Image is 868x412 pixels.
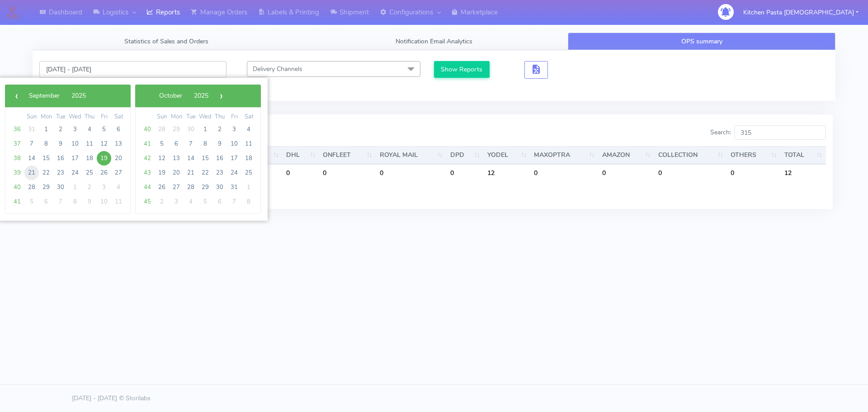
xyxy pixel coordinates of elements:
span: 7 [24,137,39,151]
span: 3 [68,122,82,137]
td: 0 [319,164,376,181]
th: DHL : activate to sort column ascending [283,146,319,164]
th: weekday [68,112,82,122]
span: 26 [155,180,169,194]
span: Statistics of Sales and Orders [124,37,208,46]
span: 18 [82,151,97,166]
span: 16 [212,151,227,166]
th: YODEL : activate to sort column ascending [484,146,530,164]
span: 30 [212,180,227,194]
span: › [214,89,228,103]
span: 15 [198,151,212,166]
span: 14 [184,151,198,166]
th: MAXOPTRA : activate to sort column ascending [530,146,599,164]
span: 31 [227,180,241,194]
span: 29 [169,122,184,137]
th: weekday [97,112,111,122]
th: weekday [39,112,53,122]
span: 19 [155,166,169,180]
span: 27 [169,180,184,194]
span: 3 [169,194,184,209]
span: 5 [198,194,212,209]
span: 30 [184,122,198,137]
span: Notification Email Analytics [396,37,472,46]
span: 2025 [194,91,208,100]
span: 11 [111,194,126,209]
span: 1 [68,180,82,194]
span: 29 [39,180,53,194]
label: Search: [710,125,826,140]
td: 0 [655,164,727,181]
span: 4 [241,122,256,137]
span: 13 [169,151,184,166]
span: 4 [82,122,97,137]
th: weekday [227,112,241,122]
button: Kitchen Pasta [DEMOGRAPHIC_DATA] [736,3,865,22]
th: OTHERS : activate to sort column ascending [727,146,780,164]
span: 4 [111,180,126,194]
input: Search: [734,125,826,140]
span: 1 [198,122,212,137]
span: 9 [53,137,68,151]
th: TOTAL : activate to sort column ascending [781,146,826,164]
span: 40 [140,122,155,137]
input: Pick the Daterange [39,61,226,78]
span: 28 [184,180,198,194]
th: weekday [53,112,68,122]
th: ROYAL MAIL : activate to sort column ascending [376,146,447,164]
span: 7 [184,137,198,151]
th: weekday [82,112,97,122]
button: 2025 [66,89,92,103]
span: 18 [241,151,256,166]
span: 20 [169,166,184,180]
span: Delivery Channels [253,65,302,73]
span: 24 [227,166,241,180]
span: 38 [10,151,24,166]
span: 40 [10,180,24,194]
span: 11 [82,137,97,151]
span: 6 [169,137,184,151]
span: 12 [155,151,169,166]
span: 42 [140,151,155,166]
span: 44 [140,180,155,194]
span: September [29,91,60,100]
span: 7 [227,194,241,209]
th: weekday [241,112,256,122]
span: 29 [198,180,212,194]
th: weekday [24,112,39,122]
button: ‹ [9,89,23,103]
span: 30 [53,180,68,194]
span: 2 [53,122,68,137]
td: 12 [781,164,826,181]
td: 0 [447,164,484,181]
span: 31 [24,122,39,137]
th: weekday [169,112,184,122]
span: October [159,91,182,100]
span: 23 [212,166,227,180]
td: 0 [530,164,599,181]
span: 3 [227,122,241,137]
button: Show Reports [434,61,490,78]
span: 13 [111,137,126,151]
span: 41 [10,194,24,209]
span: 16 [53,151,68,166]
th: AMAZON : activate to sort column ascending [599,146,655,164]
span: 27 [111,166,126,180]
span: 26 [97,166,111,180]
span: 9 [82,194,97,209]
th: weekday [184,112,198,122]
span: 8 [39,137,53,151]
span: 17 [68,151,82,166]
span: 24 [68,166,82,180]
span: 9 [212,137,227,151]
th: weekday [212,112,227,122]
td: 0 [727,164,780,181]
span: 8 [68,194,82,209]
span: 22 [39,166,53,180]
button: September [23,89,66,103]
span: 20 [111,151,126,166]
span: 4 [184,194,198,209]
span: 45 [140,194,155,209]
span: 2 [212,122,227,137]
